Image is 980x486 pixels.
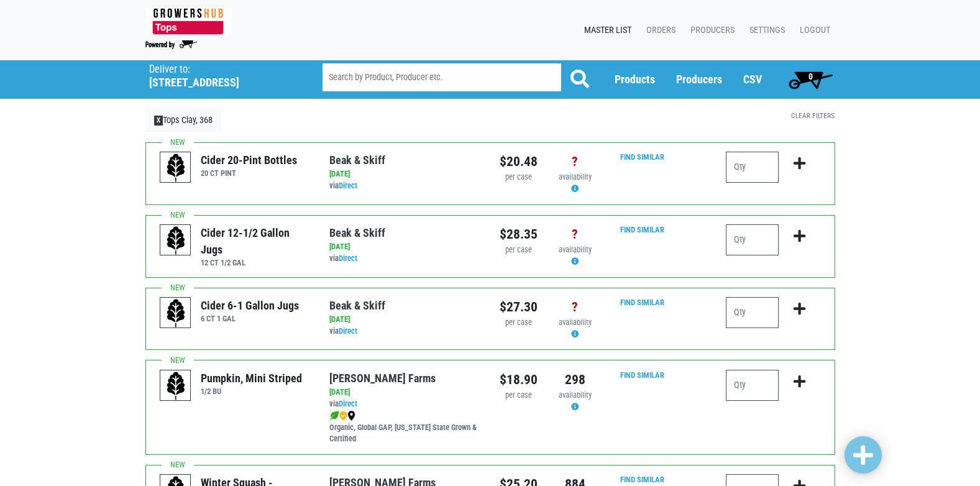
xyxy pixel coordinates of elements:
a: Beak & Skiff [329,299,385,312]
h6: 12 CT 1/2 GAL [201,258,311,267]
a: XTops Clay, 368 [145,109,222,132]
div: ? [556,297,594,317]
h6: 1/2 BU [201,387,302,396]
div: Cider 12-1/2 Gallon Jugs [201,224,311,258]
a: Direct [339,399,357,408]
div: ? [556,152,594,172]
div: 298 [556,370,594,390]
a: Clear Filters [791,111,835,120]
a: Master List [574,19,636,42]
h6: 6 CT 1 GAL [201,314,299,323]
img: 279edf242af8f9d49a69d9d2afa010fb.png [145,8,232,35]
a: Direct [339,181,357,190]
div: $18.90 [500,370,538,390]
input: Qty [726,224,779,255]
input: Qty [726,370,779,401]
div: via [329,326,480,337]
span: X [154,116,163,126]
a: Beak & Skiff [329,154,385,167]
input: Qty [726,297,779,328]
a: Products [615,73,655,86]
a: Producers [676,73,722,86]
div: [DATE] [329,241,480,253]
div: $28.35 [500,224,538,244]
div: per case [500,390,538,401]
a: Orders [636,19,680,42]
input: Qty [726,152,779,183]
img: safety-e55c860ca8c00a9c171001a62a92dabd.png [339,411,347,421]
img: placeholder-variety-43d6402dacf2d531de610a020419775a.svg [160,225,191,256]
div: [DATE] [329,168,480,180]
img: map_marker-0e94453035b3232a4d21701695807de9.png [347,411,355,421]
a: Direct [339,326,357,336]
a: Find Similar [620,152,664,162]
div: $27.30 [500,297,538,317]
a: Beak & Skiff [329,226,385,239]
a: Find Similar [620,475,664,484]
h5: [STREET_ADDRESS] [149,76,291,89]
span: availability [559,245,592,254]
h6: 20 CT PINT [201,168,297,178]
div: Pumpkin, Mini Striped [201,370,302,387]
div: [DATE] [329,314,480,326]
div: via [329,180,480,192]
a: CSV [743,73,762,86]
div: Cider 6-1 Gallon Jugs [201,297,299,314]
img: Powered by Big Wheelbarrow [145,40,197,49]
a: Logout [790,19,835,42]
a: 0 [783,67,838,92]
div: Cider 20-Pint Bottles [201,152,297,168]
div: per case [500,244,538,256]
a: Settings [740,19,790,42]
p: Deliver to: [149,63,291,76]
span: Tops Clay, 368 (8417 Oswego Rd, Baldwinsville, NY 13027, USA) [149,60,300,89]
div: Organic, Global GAP, [US_STATE] State Grown & Certified [329,410,480,446]
div: via [329,253,480,265]
img: placeholder-variety-43d6402dacf2d531de610a020419775a.svg [160,370,191,401]
div: $20.48 [500,152,538,172]
img: placeholder-variety-43d6402dacf2d531de610a020419775a.svg [160,298,191,329]
span: availability [559,318,592,327]
a: Find Similar [620,370,664,380]
span: availability [559,390,592,400]
span: availability [559,172,592,181]
div: [DATE] [329,387,480,398]
a: Find Similar [620,225,664,234]
div: per case [500,317,538,329]
a: [PERSON_NAME] Farms [329,372,436,385]
a: Find Similar [620,298,664,307]
div: via [329,398,480,410]
a: Direct [339,254,357,263]
input: Search by Product, Producer etc. [323,63,561,91]
div: ? [556,224,594,244]
a: Producers [680,19,740,42]
div: per case [500,172,538,183]
img: leaf-e5c59151409436ccce96b2ca1b28e03c.png [329,411,339,421]
img: placeholder-variety-43d6402dacf2d531de610a020419775a.svg [160,152,191,183]
span: 0 [808,71,813,81]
